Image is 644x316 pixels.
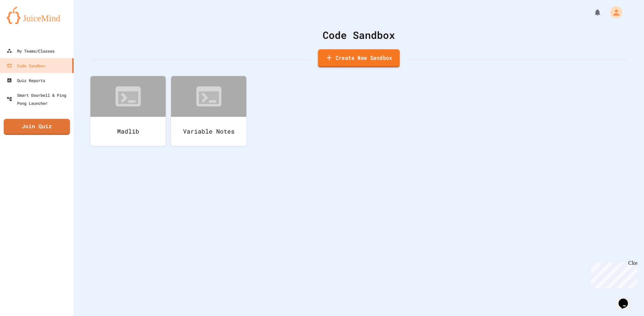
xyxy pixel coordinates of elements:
[588,260,637,289] iframe: chat widget
[7,47,55,55] div: My Teams/Classes
[171,76,246,146] a: Variable Notes
[7,7,67,24] img: logo-orange.svg
[4,119,70,135] a: Join Quiz
[3,3,46,43] div: Chat with us now!Close
[616,289,637,309] iframe: chat widget
[581,7,603,18] div: My Notifications
[90,117,166,146] div: Madlib
[7,62,45,70] div: Code Sandbox
[7,91,71,107] div: Smart Doorbell & Ping Pong Launcher
[90,27,627,43] div: Code Sandbox
[171,117,246,146] div: Variable Notes
[603,5,624,20] div: My Account
[7,76,45,84] div: Quiz Reports
[90,76,166,146] a: Madlib
[318,49,400,68] a: Create New Sandbox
